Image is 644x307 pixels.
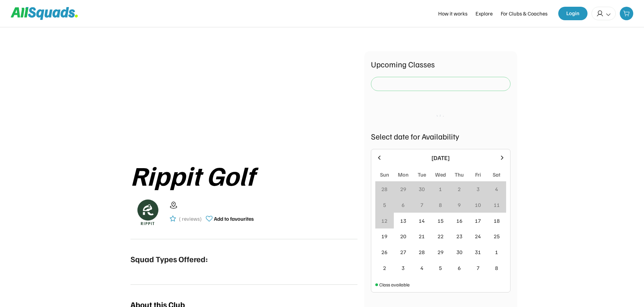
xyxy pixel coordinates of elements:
div: 28 [419,248,425,256]
div: For Clubs & Coaches [501,9,547,18]
div: 22 [438,232,444,240]
div: 5 [439,264,442,272]
div: Thu [455,171,464,179]
div: 18 [494,217,500,225]
div: 5 [383,201,386,209]
div: 9 [458,201,461,209]
div: Explore [476,9,493,18]
div: Class available [379,281,410,288]
div: 15 [438,217,444,225]
div: Wed [435,171,446,179]
div: 27 [400,248,406,256]
div: 10 [475,201,481,209]
div: 1 [495,248,498,256]
div: Upcoming Classes [371,58,510,70]
div: Squad Types Offered: [130,253,208,265]
div: 4 [420,264,423,272]
div: 3 [402,264,405,272]
div: 16 [456,217,462,225]
div: Select date for Availability [371,130,510,142]
div: [DATE] [387,153,495,162]
div: 24 [475,232,481,240]
div: 7 [420,201,423,209]
div: Sat [493,171,500,179]
div: 13 [400,217,406,225]
div: 31 [475,248,481,256]
div: 26 [381,248,387,256]
div: How it works [438,9,467,18]
div: 12 [381,217,387,225]
div: 30 [456,248,462,256]
div: 29 [438,248,444,256]
div: 1 [439,185,442,193]
div: 19 [381,232,387,240]
div: 20 [400,232,406,240]
div: Fri [475,171,481,179]
div: 11 [494,201,500,209]
button: Login [558,7,588,20]
div: 23 [456,232,462,240]
div: Rippit Golf [130,160,357,190]
div: 28 [381,185,387,193]
div: 30 [419,185,425,193]
div: Add to favourites [214,215,254,223]
div: 4 [495,185,498,193]
div: Mon [398,171,409,179]
div: 8 [439,201,442,209]
div: 2 [458,185,461,193]
div: 2 [383,264,386,272]
div: 3 [477,185,480,193]
img: Rippitlogov2_green.png [130,195,164,229]
div: 25 [494,232,500,240]
div: 14 [419,217,425,225]
div: 17 [475,217,481,225]
img: yH5BAEAAAAALAAAAAABAAEAAAIBRAA7 [151,51,336,152]
div: ( reviews) [179,215,202,223]
div: 7 [477,264,480,272]
div: 29 [400,185,406,193]
div: 8 [495,264,498,272]
div: 6 [458,264,461,272]
div: 6 [402,201,405,209]
div: Tue [418,171,426,179]
div: Sun [380,171,389,179]
div: 21 [419,232,425,240]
